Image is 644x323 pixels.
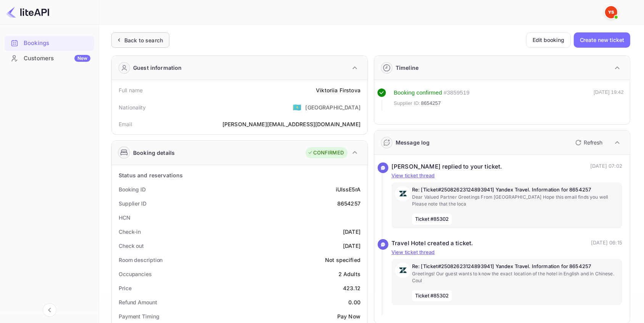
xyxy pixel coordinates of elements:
div: 2 Adults [338,270,361,278]
div: Back to search [124,36,163,44]
div: Room description [119,256,163,264]
div: # 3859519 [444,88,470,97]
div: HCN [119,214,130,222]
div: Booking confirmed [394,88,442,97]
div: Refund Amount [119,298,157,306]
div: Customers [24,54,90,63]
div: [GEOGRAPHIC_DATA] [305,103,361,111]
img: LiteAPI logo [6,6,49,18]
p: Re: [Ticket#25082623124893941] Yandex Travel. Information for 8654257 [412,263,618,270]
p: View ticket thread [391,249,622,256]
div: New [74,55,90,62]
div: Nationality [119,103,146,111]
div: Email [119,120,132,128]
span: Ticket #85302 [412,214,452,225]
div: [DATE] [343,228,361,236]
div: 0.00 [348,298,361,306]
div: Bookings [5,36,94,51]
p: [DATE] 06:15 [591,239,622,248]
div: Booking details [133,149,175,157]
a: Bookings [5,36,94,50]
span: Supplier ID: [394,100,420,107]
span: 8654257 [421,100,441,107]
div: CONFIRMED [308,149,344,157]
div: Booking ID [119,185,146,193]
div: Full name [119,86,143,94]
div: CustomersNew [5,51,94,66]
div: Check out [119,242,144,250]
img: AwvSTEc2VUhQAAAAAElFTkSuQmCC [395,186,411,201]
button: Edit booking [526,32,571,48]
div: Occupancies [119,270,152,278]
div: Bookings [24,39,90,48]
button: Create new ticket [574,32,630,48]
p: View ticket thread [391,172,622,180]
div: Pay Now [337,312,361,320]
div: Supplier ID [119,199,147,207]
div: Timeline [396,64,419,72]
button: Collapse navigation [43,303,56,317]
div: [DATE] [343,242,361,250]
span: Ticket #85302 [412,290,452,302]
div: Payment Timing [119,312,159,320]
div: Viktoriia Firstova [316,86,361,94]
span: United States [293,100,301,114]
p: Greetings! Our guest wants to know the exact location of the hotel in English and in Chinese. Coul [412,270,618,284]
div: [PERSON_NAME] replied to your ticket. [391,162,502,171]
div: Check-in [119,228,141,236]
button: Refresh [571,137,605,149]
div: [PERSON_NAME][EMAIL_ADDRESS][DOMAIN_NAME] [222,120,361,128]
p: Re: [Ticket#25082623124893941] Yandex Travel. Information for 8654257 [412,186,618,194]
div: [DATE] 19:42 [594,88,624,111]
div: Travel Hotel created a ticket. [391,239,473,248]
div: Status and reservations [119,171,183,179]
div: Price [119,284,132,292]
img: Yandex Support [605,6,617,18]
div: iUIssE5rA [336,185,361,193]
div: 423.12 [343,284,361,292]
p: Refresh [584,138,602,146]
div: Guest information [133,64,182,72]
p: [DATE] 07:02 [590,162,622,171]
div: Not specified [325,256,361,264]
p: Dear Valued Partner Greetings From [GEOGRAPHIC_DATA] Hope this email finds you well Please note t... [412,194,618,207]
img: AwvSTEc2VUhQAAAAAElFTkSuQmCC [395,263,411,278]
div: 8654257 [337,199,361,207]
div: Message log [396,138,430,146]
a: CustomersNew [5,51,94,65]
